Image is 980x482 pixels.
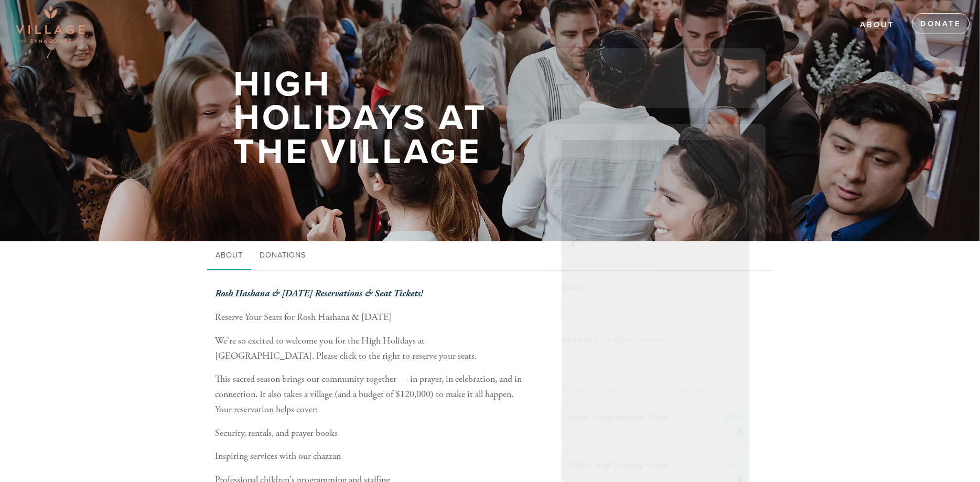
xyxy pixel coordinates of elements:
b: Rosh Hashana & [DATE] Reservations & Seat Tickets! [215,287,423,299]
a: Donate [912,13,970,34]
h1: High Holidays At The Village [233,68,511,169]
span: 68 [562,65,581,84]
a: About [207,241,251,271]
p: We're so excited to welcome you for the High Holidays at [GEOGRAPHIC_DATA]. Please click to the r... [215,334,530,364]
a: About [852,15,902,35]
p: Reserve Your Seats for Rosh Hashana & [DATE] [215,310,530,325]
p: This sacred season brings our community together — in prayer, in celebration, and in connection. ... [215,372,530,417]
div: backers [562,84,652,92]
p: Security, rentals, and prayer books [215,426,530,441]
p: Inspiring services with our chazzan [215,449,530,464]
img: Village-sdquare-png-1_0.png [16,5,84,43]
a: Donations [251,241,314,271]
